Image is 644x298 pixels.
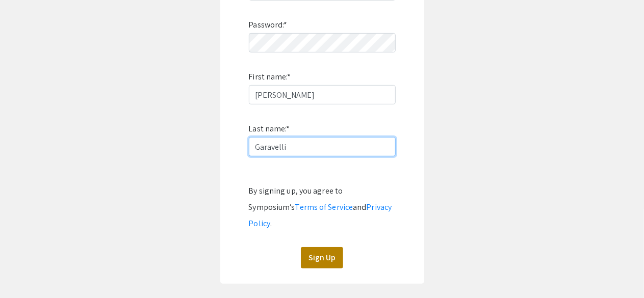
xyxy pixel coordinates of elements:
label: First name: [249,69,291,85]
button: Sign Up [301,247,343,268]
iframe: Chat [8,252,43,290]
label: Password: [249,17,288,33]
div: By signing up, you agree to Symposium’s and . [249,183,396,232]
label: Last name: [249,121,290,137]
a: Terms of Service [295,202,353,212]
